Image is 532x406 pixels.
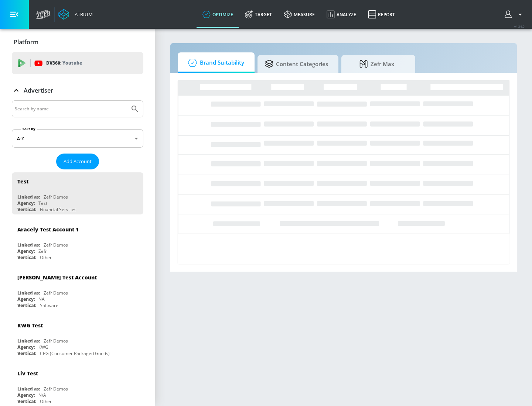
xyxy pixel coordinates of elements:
[12,268,143,310] div: [PERSON_NAME] Test AccountLinked as:Zefr DemosAgency:NAVertical:Software
[17,200,35,206] div: Agency:
[12,52,143,74] div: DV360: Youtube
[72,11,93,18] div: Atrium
[17,392,35,398] div: Agency:
[17,178,28,185] div: Test
[12,172,143,214] div: TestLinked as:Zefr DemosAgency:TestVertical:Financial Services
[17,398,36,405] div: Vertical:
[44,338,68,344] div: Zefr Demos
[321,1,362,28] a: Analyze
[12,316,143,358] div: KWG TestLinked as:Zefr DemosAgency:KWGVertical:CPG (Consumer Packaged Goods)
[185,54,244,72] span: Brand Suitability
[17,322,43,329] div: KWG Test
[17,350,36,357] div: Vertical:
[56,154,99,169] button: Add Account
[12,32,143,52] div: Platform
[38,392,46,398] div: N/A
[44,242,68,248] div: Zefr Demos
[64,157,92,166] span: Add Account
[514,24,525,28] span: v 4.24.0
[44,386,68,392] div: Zefr Demos
[362,1,401,28] a: Report
[239,1,278,28] a: Target
[349,55,405,73] span: Zefr Max
[44,290,68,296] div: Zefr Demos
[197,1,239,28] a: optimize
[12,80,143,101] div: Advertiser
[40,254,52,261] div: Other
[14,38,38,46] p: Platform
[17,254,36,261] div: Vertical:
[38,344,48,350] div: KWG
[17,290,40,296] div: Linked as:
[46,59,82,67] p: DV360:
[38,248,47,254] div: Zefr
[40,206,76,213] div: Financial Services
[40,398,52,405] div: Other
[17,194,40,200] div: Linked as:
[24,86,53,94] p: Advertiser
[17,302,36,309] div: Vertical:
[12,129,143,148] div: A-Z
[40,302,58,309] div: Software
[58,9,93,20] a: Atrium
[17,344,35,350] div: Agency:
[40,350,110,357] div: CPG (Consumer Packaged Goods)
[12,220,143,262] div: Aracely Test Account 1Linked as:Zefr DemosAgency:ZefrVertical:Other
[38,200,47,206] div: Test
[265,55,328,73] span: Content Categories
[17,206,36,213] div: Vertical:
[17,242,40,248] div: Linked as:
[278,1,321,28] a: measure
[15,104,127,114] input: Search by name
[17,274,97,281] div: [PERSON_NAME] Test Account
[21,127,37,131] label: Sort By
[38,296,45,302] div: NA
[44,194,68,200] div: Zefr Demos
[17,370,38,377] div: Liv Test
[17,226,79,233] div: Aracely Test Account 1
[17,248,35,254] div: Agency:
[62,59,82,67] p: Youtube
[17,296,35,302] div: Agency:
[17,338,40,344] div: Linked as:
[17,386,40,392] div: Linked as:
